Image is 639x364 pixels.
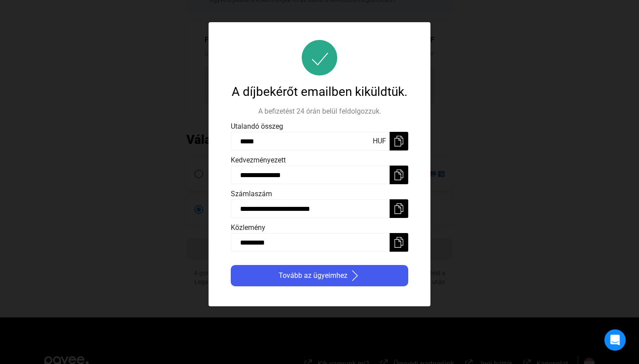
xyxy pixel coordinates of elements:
[231,106,408,117] div: A befizetést 24 órán belül feldolgozzuk.
[394,136,404,146] img: copy-white.svg
[231,156,286,164] span: Kedvezményezett
[394,170,404,180] img: copy-white.svg
[231,265,408,286] button: Tovább az ügyeimhezarrow-right-white
[231,190,272,198] span: Számlaszám
[231,223,265,232] span: Közlemény
[350,270,360,281] img: arrow-right-white
[394,203,404,214] img: copy-white.svg
[604,329,626,351] div: Open Intercom Messenger
[394,237,404,248] img: copy-white.svg
[302,40,337,75] img: success-icon
[231,122,283,131] span: Utalandó összeg
[279,270,347,281] span: Tovább az ügyeimhez
[231,84,408,99] div: A díjbekérőt emailben kiküldtük.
